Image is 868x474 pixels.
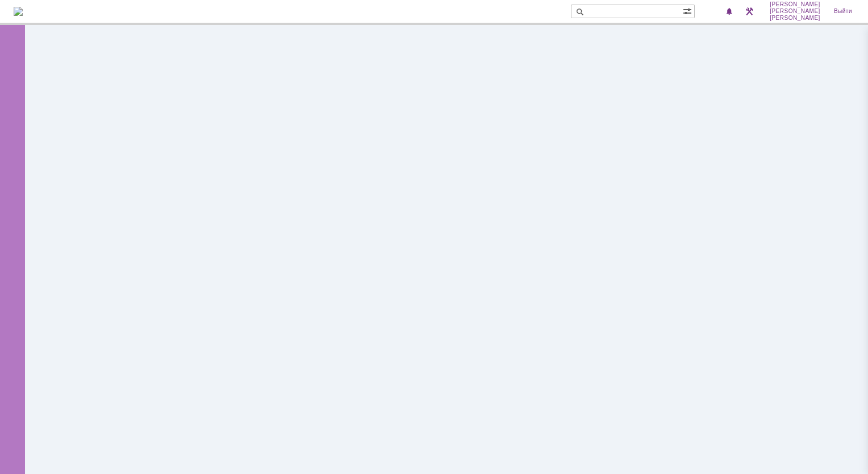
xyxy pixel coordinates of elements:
a: Перейти на домашнюю страницу [14,7,23,16]
a: Перейти в интерфейс администратора [742,5,756,18]
img: logo [14,7,23,16]
span: Расширенный поиск [683,5,694,16]
span: [PERSON_NAME] [770,1,820,8]
span: [PERSON_NAME] [770,8,820,15]
span: [PERSON_NAME] [770,15,820,22]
